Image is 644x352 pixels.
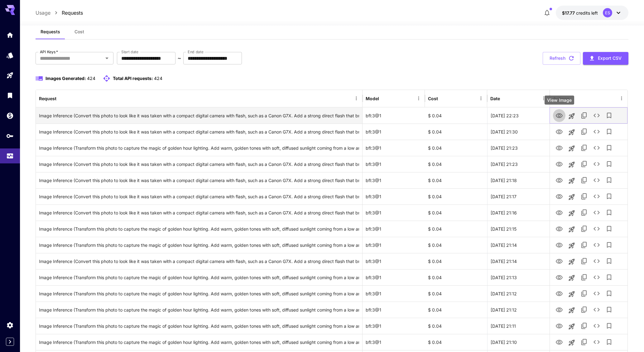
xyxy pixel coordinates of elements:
button: Menu [352,94,361,103]
button: View Image [553,303,565,316]
button: Launch in playground [565,191,578,203]
p: Requests [62,9,83,16]
div: 23 Aug, 2025 21:18 [487,172,550,188]
div: Click to copy prompt [39,124,359,140]
button: Add to library [603,109,615,122]
span: 424 [87,76,95,81]
button: Launch in playground [565,288,578,300]
div: $ 0.04 [425,237,487,253]
button: Launch in playground [565,320,578,333]
button: Copy TaskUUID [578,239,590,251]
button: Launch in playground [565,256,578,268]
button: Add to library [603,271,615,284]
div: Click to copy prompt [39,286,359,302]
p: Usage [36,9,50,16]
div: bfl:3@1 [363,334,425,350]
div: $ 0.04 [425,172,487,188]
nav: breadcrumb [36,9,83,16]
div: $ 0.04 [425,334,487,350]
button: Copy TaskUUID [578,320,590,332]
div: 23 Aug, 2025 21:14 [487,237,550,253]
button: Add to library [603,287,615,300]
button: Open [103,54,111,63]
button: Copy TaskUUID [578,109,590,122]
button: Export CSV [583,52,628,65]
div: bfl:3@1 [363,204,425,221]
button: Launch in playground [565,207,578,219]
button: View Image [553,190,565,203]
button: Add to library [603,125,615,138]
div: 23 Aug, 2025 21:16 [487,204,550,221]
button: Add to library [603,223,615,235]
button: Copy TaskUUID [578,255,590,267]
button: Launch in playground [565,223,578,236]
div: 23 Aug, 2025 21:15 [487,221,550,237]
button: View Image [553,271,565,284]
div: bfl:3@1 [363,237,425,253]
button: Copy TaskUUID [578,125,590,138]
button: See details [590,271,603,284]
button: See details [590,223,603,235]
label: End date [188,49,203,54]
div: Click to copy prompt [39,172,359,188]
button: View Image [553,125,565,138]
div: Click to copy prompt [39,205,359,221]
button: See details [590,303,603,316]
button: See details [590,239,603,251]
button: View Image [553,255,565,267]
span: Requests [41,29,60,35]
button: Add to library [603,174,615,186]
div: 23 Aug, 2025 21:17 [487,188,550,204]
div: $ 0.04 [425,221,487,237]
div: bfl:3@1 [363,285,425,302]
div: bfl:3@1 [363,188,425,204]
button: See details [590,158,603,170]
span: Total API requests: [113,76,153,81]
div: 23 Aug, 2025 21:10 [487,334,550,350]
div: bfl:3@1 [363,302,425,318]
div: Click to copy prompt [39,156,359,172]
button: Refresh [543,52,580,65]
button: Sort [380,94,388,103]
button: Launch in playground [565,175,578,187]
button: See details [590,255,603,267]
div: Settings [6,321,14,329]
div: Click to copy prompt [39,237,359,253]
button: $17.76507ES [556,6,628,20]
button: See details [590,190,603,203]
div: Click to copy prompt [39,302,359,318]
div: Library [6,92,14,99]
div: bfl:3@1 [363,107,425,124]
div: 23 Aug, 2025 22:23 [487,107,550,124]
button: Launch in playground [565,142,578,155]
button: Menu [477,94,485,103]
div: Click to copy prompt [39,108,359,124]
button: Copy TaskUUID [578,158,590,170]
button: Copy TaskUUID [578,303,590,316]
span: Cost [74,29,84,35]
button: Add to library [603,206,615,219]
button: Launch in playground [565,304,578,317]
button: Expand sidebar [6,338,14,346]
button: View Image [553,157,565,170]
div: $ 0.04 [425,188,487,204]
button: Add to library [603,239,615,251]
button: View Image [553,287,565,300]
button: View Image [553,319,565,332]
button: Launch in playground [565,336,578,349]
button: Copy TaskUUID [578,223,590,235]
div: bfl:3@1 [363,269,425,285]
button: Copy TaskUUID [578,206,590,219]
button: See details [590,336,603,348]
button: Sort [439,94,447,103]
span: credits left [576,10,598,16]
button: Add to library [603,190,615,203]
div: bfl:3@1 [363,156,425,172]
div: Click to copy prompt [39,334,359,350]
div: bfl:3@1 [363,140,425,156]
button: See details [590,174,603,186]
div: 23 Aug, 2025 21:23 [487,140,550,156]
button: View Image [553,238,565,251]
div: $ 0.04 [425,107,487,124]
